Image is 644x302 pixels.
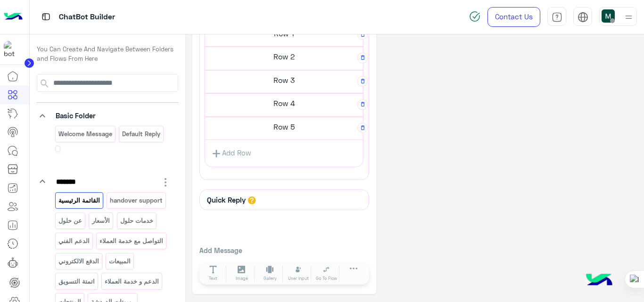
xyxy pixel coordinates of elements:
[316,275,337,282] span: Go To Flow
[205,94,363,113] h5: Row 4
[469,11,480,22] img: spinner
[58,129,113,139] p: Welcome Message
[623,11,635,23] img: profile
[357,53,368,64] button: Delete Row
[4,41,21,58] img: 114004088273201
[314,265,340,282] button: Go To Flow
[578,12,588,23] img: tab
[357,122,368,133] button: Delete Row
[122,129,161,139] p: Default reply
[40,11,52,23] img: tab
[91,215,111,226] p: الأسعار
[104,276,160,287] p: الدعم و خدمة العملاء
[58,236,90,246] p: الدعم الفني
[205,47,363,66] h5: Row 2
[200,265,227,282] button: Text
[547,7,566,27] a: tab
[487,7,540,27] a: Contact Us
[199,245,369,255] p: Add Message
[205,196,248,204] h6: Quick Reply
[59,11,115,24] p: ChatBot Builder
[58,215,83,226] p: عن حلول
[257,265,283,282] button: Gallery
[119,215,154,226] p: خدمات حلول
[236,275,248,282] span: Image
[205,71,363,90] h5: Row 3
[357,76,368,87] button: Delete Row
[58,256,99,267] p: الدفع الالكتروني
[205,145,257,162] a: Add Row
[583,264,616,297] img: hulul-logo.png
[109,195,164,206] p: handover support
[357,99,368,110] button: Delete Row
[288,275,309,282] span: User Input
[108,256,132,267] p: المبيعات
[56,111,96,120] span: Basic Folder
[602,9,615,23] img: userImage
[205,117,363,136] h5: Row 5
[99,236,164,246] p: التواصل مع خدمة العملاء
[37,110,48,122] i: keyboard_arrow_down
[552,12,562,23] img: tab
[37,176,48,187] i: keyboard_arrow_down
[209,275,217,282] span: Text
[58,195,100,206] p: القائمة الرئيسية
[229,265,255,282] button: Image
[58,276,95,287] p: اتمتة التسويق
[285,265,312,282] button: User Input
[4,7,23,27] img: Logo
[37,45,178,63] p: You Can Create And Navigate Between Folders and Flows From Here
[264,275,277,282] span: Gallery
[357,29,368,40] button: Delete Row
